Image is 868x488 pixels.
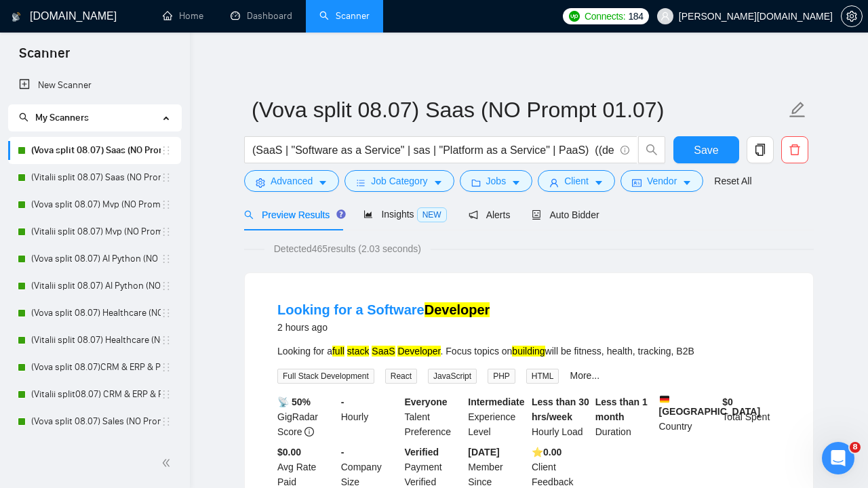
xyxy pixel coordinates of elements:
button: folderJobscaret-down [460,170,533,192]
a: Reset All [714,174,751,188]
span: caret-down [511,178,521,188]
span: My Scanners [19,112,89,123]
button: userClientcaret-down [538,170,615,192]
b: - [341,447,344,457]
span: Advanced [271,174,313,188]
span: NEW [417,207,447,222]
span: copy [747,144,773,156]
span: JavaScript [428,369,477,384]
span: Alerts [469,209,511,220]
b: [GEOGRAPHIC_DATA] [659,394,761,417]
span: 184 [628,9,643,24]
img: logo [12,6,21,28]
span: holder [161,199,172,210]
span: caret-down [433,178,443,188]
span: holder [161,362,172,373]
span: holder [161,335,172,346]
img: 🇩🇪 [660,394,669,404]
span: Insights [363,209,446,220]
a: Looking for a SoftwareDeveloper [277,302,490,317]
a: (Vova split 08.07) Sales (NO Prompt 01.07) [31,408,161,435]
span: delete [782,144,808,156]
a: (Vova split 08.07) Healthcare (NO Prompt 01.07) [31,300,161,327]
span: Job Category [371,174,427,188]
a: searchScanner [319,10,370,22]
span: 8 [850,442,861,453]
span: folder [471,178,481,188]
mark: building [512,346,545,357]
a: (Vova split 08.07) AI Python (NO Prompt 01.07) [31,245,161,272]
a: setting [841,11,863,22]
b: [DATE] [468,447,499,457]
mark: full [332,346,344,357]
a: (Vitalii split08.07) CRM & ERP & PMS (NO Prompt 01.07) [31,381,161,408]
button: copy [747,136,774,163]
div: Looking for a . Focus topics on will be fitness, health, tracking, B2B [277,344,781,359]
mark: SaaS [372,346,395,357]
div: Talent Preference [402,394,466,439]
span: search [639,144,665,156]
li: (Vova split 08.07) Sales (NO Prompt 01.07) [8,408,181,435]
mark: stack [347,346,370,357]
li: (Vitalii split 08.07) Healthcare (NO Prompt 01.07) [8,327,181,354]
b: Intermediate [468,396,524,407]
a: (Vitalii split 08.07) AI Python (NO Prompt 01.07) [31,272,161,300]
span: Preview Results [244,209,342,220]
button: barsJob Categorycaret-down [344,170,454,192]
span: Auto Bidder [532,209,599,220]
span: info-circle [620,146,629,155]
a: (Vova split 08.07) Mvp (NO Prompt 01.07) [31,191,161,218]
div: Tooltip anchor [335,208,347,220]
b: ⭐️ 0.00 [532,447,561,457]
span: holder [161,281,172,291]
li: (Vitalii split08.07) CRM & ERP & PMS (NO Prompt 01.07) [8,381,181,408]
span: HTML [526,369,559,384]
span: PHP [488,369,515,384]
span: search [244,210,254,220]
li: (Vitalii split 08.07) Mvp (NO Prompt 01.07) [8,218,181,245]
li: (Vova split 08.07) Mvp (NO Prompt 01.07) [8,191,181,218]
button: setting [841,5,863,27]
span: Scanner [8,43,81,72]
span: idcard [632,178,642,188]
b: $ 0 [722,396,733,407]
a: (Vitalii split 08.07) Mvp (NO Prompt 01.07) [31,218,161,245]
span: bars [356,178,366,188]
span: holder [161,226,172,237]
a: (Vitalii split 08.07) Saas (NO Prompt 01.07) [31,164,161,191]
span: Save [694,142,718,159]
span: Vendor [647,174,677,188]
span: holder [161,416,172,427]
a: More... [570,370,599,381]
li: (Vitalii split 08.07) Sales (NO Prompt 01.07) [8,435,181,462]
span: holder [161,308,172,319]
img: upwork-logo.png [569,11,580,22]
button: Save [673,136,739,163]
span: Client [564,174,589,188]
span: user [549,178,559,188]
span: holder [161,172,172,183]
button: search [638,136,665,163]
div: 2 hours ago [277,319,490,335]
b: Less than 30 hrs/week [532,396,589,422]
span: Jobs [486,174,507,188]
mark: Developer [397,346,440,357]
div: Hourly [338,394,402,439]
button: idcardVendorcaret-down [620,170,703,192]
span: caret-down [682,178,692,188]
b: Less than 1 month [595,396,648,422]
span: caret-down [594,178,604,188]
span: notification [469,210,478,220]
b: Everyone [405,396,448,407]
b: Verified [405,447,439,457]
b: 📡 50% [277,396,311,407]
span: caret-down [318,178,328,188]
a: (Vitalii split 08.07) Healthcare (NO Prompt 01.07) [31,327,161,354]
span: Full Stack Development [277,369,374,384]
span: setting [842,11,862,22]
li: New Scanner [8,72,181,99]
span: user [660,12,670,21]
li: (Vova split 08.07)CRM & ERP & PMS (NO Prompt 01.07) [8,354,181,381]
span: holder [161,253,172,264]
mark: Developer [425,302,490,317]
